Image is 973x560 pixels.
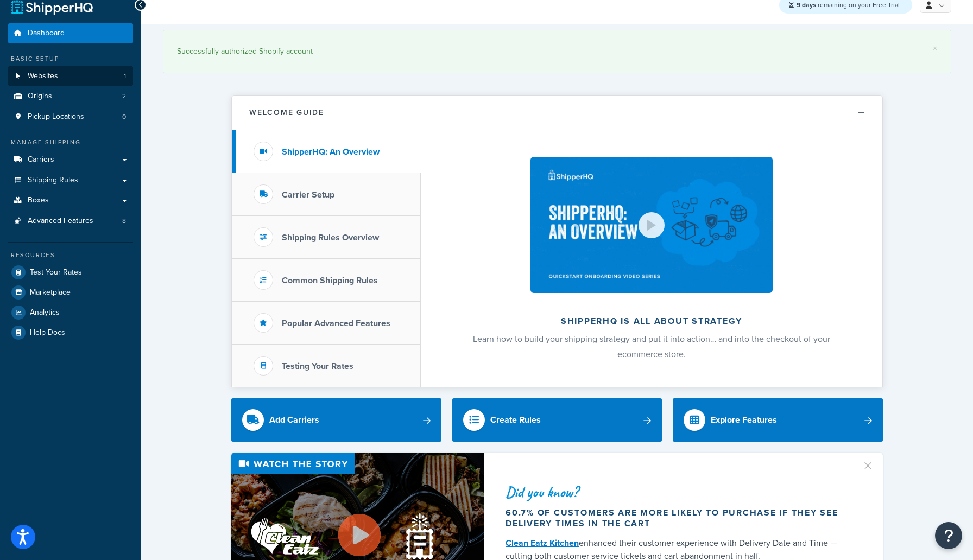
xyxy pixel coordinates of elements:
li: Websites [8,66,133,86]
span: Advanced Features [28,217,93,226]
li: Pickup Locations [8,107,133,127]
div: Create Rules [490,412,541,428]
img: ShipperHQ is all about strategy [530,157,773,293]
span: Marketplace [30,288,71,297]
a: Explore Features [673,398,883,442]
h3: Popular Advanced Features [282,319,390,328]
li: Origins [8,86,133,106]
div: 60.7% of customers are more likely to purchase if they see delivery times in the cart [506,507,849,529]
span: Dashboard [28,29,65,38]
a: Pickup Locations0 [8,107,133,127]
a: Analytics [8,303,133,322]
a: Test Your Rates [8,263,133,282]
div: Explore Features [711,412,777,428]
div: Resources [8,251,133,260]
span: Carriers [28,155,54,164]
a: Create Rules [452,398,662,442]
h3: Common Shipping Rules [282,276,378,285]
span: Help Docs [30,328,65,338]
div: Manage Shipping [8,138,133,147]
div: Did you know? [506,485,849,500]
span: 2 [122,92,126,101]
span: 8 [122,217,126,226]
span: Analytics [30,308,60,317]
h3: Carrier Setup [282,190,334,200]
a: Origins2 [8,86,133,106]
div: Add Carriers [269,412,319,428]
div: Basic Setup [8,54,133,63]
h3: ShipperHQ: An Overview [282,147,380,157]
li: Advanced Features [8,211,133,231]
a: × [933,44,937,53]
h2: ShipperHQ is all about strategy [450,316,854,326]
button: Welcome Guide [232,96,882,130]
span: Pickup Locations [28,112,84,122]
span: Shipping Rules [28,176,78,185]
a: Websites1 [8,66,133,86]
span: Origins [28,92,52,101]
h3: Shipping Rules Overview [282,233,379,243]
h3: Testing Your Rates [282,361,353,371]
span: Learn how to build your shipping strategy and put it into action… and into the checkout of your e... [473,333,830,360]
div: Successfully authorized Shopify account [177,44,937,59]
span: 0 [122,112,126,122]
a: Dashboard [8,23,133,43]
button: Open Resource Center [935,522,962,549]
span: Boxes [28,196,49,205]
a: Add Carriers [231,398,441,442]
a: Carriers [8,150,133,170]
span: Test Your Rates [30,268,82,277]
h2: Welcome Guide [249,109,324,117]
a: Shipping Rules [8,170,133,190]
a: Clean Eatz Kitchen [506,537,579,549]
a: Marketplace [8,283,133,302]
a: Boxes [8,190,133,211]
a: Advanced Features8 [8,211,133,231]
span: Websites [28,72,58,81]
a: Help Docs [8,323,133,342]
span: 1 [124,72,126,81]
